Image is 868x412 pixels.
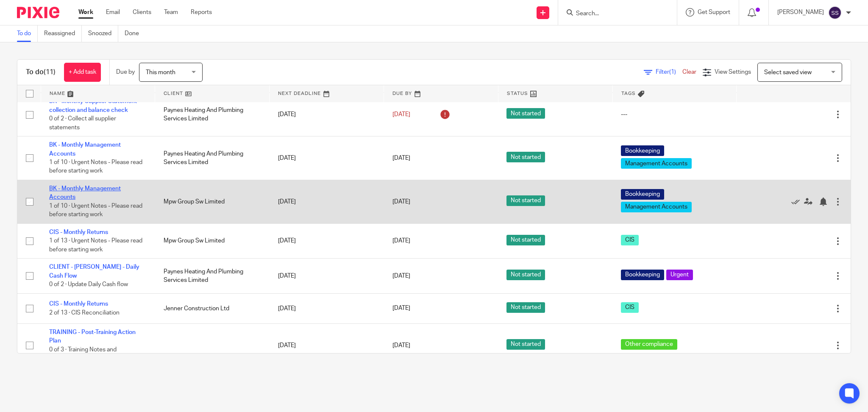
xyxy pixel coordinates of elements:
[49,301,108,307] a: CIS - Monthly Returns
[155,259,270,293] td: Paynes Heating And Plumbing Services Limited
[666,270,693,280] span: Urgent
[49,264,139,278] a: CLIENT - [PERSON_NAME] - Daily Cash Flow
[621,302,639,313] span: CIS
[146,70,175,75] span: This month
[270,223,384,258] td: [DATE]
[682,69,696,75] a: Clear
[621,91,636,96] span: Tags
[270,136,384,180] td: [DATE]
[392,111,410,117] span: [DATE]
[270,180,384,224] td: [DATE]
[116,68,135,76] p: Due by
[49,142,121,156] a: BK - Monthly Management Accounts
[621,145,664,156] span: Bookkeeping
[777,8,824,17] p: [PERSON_NAME]
[17,7,59,18] img: Pixie
[621,235,639,245] span: CIS
[270,323,384,367] td: [DATE]
[270,293,384,323] td: [DATE]
[506,195,545,206] span: Not started
[78,8,93,17] a: Work
[49,310,120,316] span: 2 of 13 · CIS Reconciliation
[49,329,136,344] a: TRAINING - Post-Training Action Plan
[270,259,384,293] td: [DATE]
[828,6,842,19] img: svg%3E
[506,339,545,350] span: Not started
[764,70,812,75] span: Select saved view
[49,203,142,218] span: 1 of 10 · Urgent Notes - Please read before starting work
[621,110,728,119] div: ---
[621,189,664,200] span: Bookkeeping
[715,69,751,75] span: View Settings
[49,98,137,113] a: BK - Monthly Supplier Statement collection and balance check
[506,108,545,119] span: Not started
[392,273,410,279] span: [DATE]
[17,25,38,42] a: To do
[49,347,117,362] span: 0 of 3 · Training Notes and Observations
[270,93,384,136] td: [DATE]
[49,229,108,235] a: CIS - Monthly Returns
[64,63,101,82] a: + Add task
[392,155,410,161] span: [DATE]
[26,68,56,77] h1: To do
[392,342,410,348] span: [DATE]
[392,238,410,244] span: [DATE]
[621,202,692,212] span: Management Accounts
[88,25,118,42] a: Snoozed
[44,25,82,42] a: Reassigned
[49,186,121,200] a: BK - Monthly Management Accounts
[621,158,692,169] span: Management Accounts
[575,10,651,18] input: Search
[621,270,664,280] span: Bookkeeping
[506,270,545,280] span: Not started
[506,235,545,245] span: Not started
[49,238,142,253] span: 1 of 13 · Urgent Notes - Please read before starting work
[125,25,145,42] a: Done
[49,159,142,174] span: 1 of 10 · Urgent Notes - Please read before starting work
[155,180,270,224] td: Mpw Group Sw Limited
[164,8,178,17] a: Team
[506,302,545,313] span: Not started
[621,339,677,350] span: Other compliance
[155,223,270,258] td: Mpw Group Sw Limited
[392,306,410,312] span: [DATE]
[133,8,151,17] a: Clients
[506,152,545,162] span: Not started
[791,198,804,206] a: Mark as done
[155,293,270,323] td: Jenner Construction Ltd
[155,136,270,180] td: Paynes Heating And Plumbing Services Limited
[392,199,410,205] span: [DATE]
[191,8,212,17] a: Reports
[155,93,270,136] td: Paynes Heating And Plumbing Services Limited
[106,8,120,17] a: Email
[698,9,730,15] span: Get Support
[49,281,128,287] span: 0 of 2 · Update Daily Cash flow
[44,69,56,75] span: (11)
[49,116,116,131] span: 0 of 2 · Collect all supplier statements
[669,69,676,75] span: (1)
[656,69,682,75] span: Filter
